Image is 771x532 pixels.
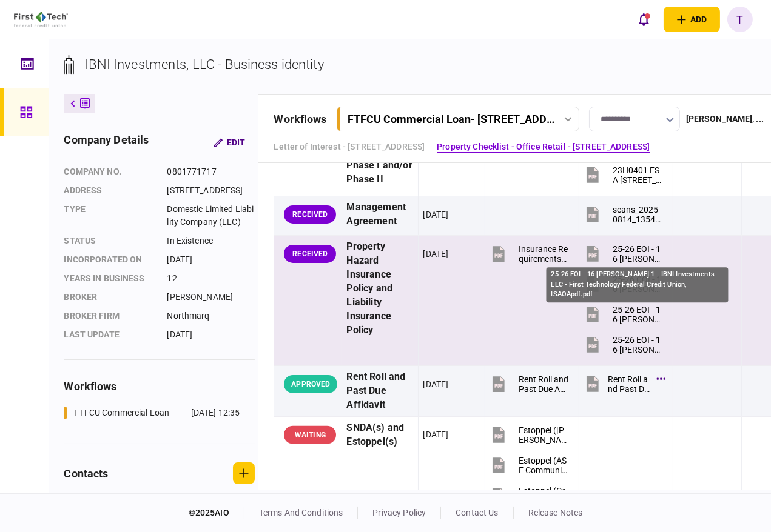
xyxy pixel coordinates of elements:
[423,248,448,260] div: [DATE]
[686,113,764,125] div: [PERSON_NAME] , ...
[284,205,336,224] div: RECEIVED
[437,141,650,153] a: Property Checklist - Office Retail - [STREET_ADDRESS]
[167,184,255,197] div: [STREET_ADDRESS]
[519,456,568,475] div: Estoppel (ASE Communication).pdf
[613,335,662,354] div: 25-26 EOI - 16 Uvalde Rd Bldg 3 - IBNI Investments LLC - First Technology Federal Credit Union, I...
[167,272,255,285] div: 12
[519,244,568,264] div: Insurance Requirements.pdf
[456,508,498,517] a: contact us
[346,421,414,449] div: SNDA(s) and Estoppel(s)
[64,165,155,178] div: company no.
[613,244,662,264] div: 25-26 EOI - 16 Uvalde Rd Bldg 1 - IBNI Investments LLC - First Technology Federal Credit Union, I...
[584,301,662,328] button: 25-26 EOI - 16 Uvalde Rd Bldg 2 - IBNI Investments LLC - First Technology Federal Credit Union, I...
[64,378,255,394] div: workflows
[423,378,448,390] div: [DATE]
[584,201,662,228] button: scans_20250814_135447.pdf
[584,331,662,358] button: 25-26 EOI - 16 Uvalde Rd Bldg 3 - IBNI Investments LLC - First Technology Federal Credit Union, I...
[584,240,662,267] button: 25-26 EOI - 16 Uvalde Rd Bldg 1 - IBNI Investments LLC - First Technology Federal Credit Union, I...
[490,482,568,509] button: Estoppel (Cafe LV).pdf
[423,208,448,221] div: [DATE]
[64,184,155,197] div: address
[191,407,240,419] div: [DATE] 12:35
[274,111,326,127] div: workflows
[490,240,568,267] button: Insurance Requirements.pdf
[64,131,149,153] div: company details
[167,165,255,178] div: 0801771717
[64,465,108,482] div: contacts
[284,426,336,444] div: WAITING
[64,310,155,322] div: broker firm
[284,375,337,393] div: APPROVED
[64,328,155,341] div: last update
[64,234,155,247] div: status
[167,234,255,247] div: In Existence
[613,305,662,324] div: 25-26 EOI - 16 Uvalde Rd Bldg 2 - IBNI Investments LLC - First Technology Federal Credit Union, I...
[631,7,656,32] button: open notifications list
[204,131,255,153] button: Edit
[372,508,426,517] a: privacy policy
[274,141,425,153] a: Letter of Interest - [STREET_ADDRESS]
[519,374,568,394] div: Rent Roll and Past Due Affidavit - Fillable.pdf
[337,107,579,131] button: FTFCU Commercial Loan- [STREET_ADDRESS]
[74,407,169,419] div: FTFCU Commercial Loan
[64,203,155,228] div: Type
[259,508,343,517] a: terms and conditions
[189,507,244,519] div: © 2025 AIO
[613,165,662,185] div: 23H0401 ESA 16 Uvalde Rd Houston TX 77015.pdf
[64,253,155,266] div: incorporated on
[167,328,255,341] div: [DATE]
[664,7,720,32] button: open adding identity options
[167,203,255,228] div: Domestic Limited Liability Company (LLC)
[84,55,323,75] div: IBNI Investments, LLC - Business identity
[613,205,662,224] div: scans_20250814_135447.pdf
[167,310,255,322] div: Northmarq
[608,374,650,394] div: Rent Roll and Past Due Affidavit - Fillable.pdf
[490,451,568,479] button: Estoppel (ASE Communication).pdf
[348,113,554,125] div: FTFCU Commercial Loan - [STREET_ADDRESS]
[167,253,255,266] div: [DATE]
[584,370,662,397] button: Rent Roll and Past Due Affidavit - Fillable.pdf
[14,12,68,27] img: client company logo
[64,272,155,285] div: years in business
[346,201,414,228] div: Management Agreement
[167,291,255,304] div: [PERSON_NAME]
[547,267,729,302] div: 25-26 EOI - 16 [PERSON_NAME] 1 - IBNI Investments LLC - First Technology Federal Credit Union, IS...
[584,161,662,188] button: 23H0401 ESA 16 Uvalde Rd Houston TX 77015.pdf
[284,245,336,263] div: RECEIVED
[490,421,568,448] button: Estoppel (Aing Vuthy dba Double Ts Donuts).pdf
[528,508,583,517] a: release notes
[519,425,568,445] div: Estoppel (Aing Vuthy dba Double Ts Donuts).pdf
[519,486,568,505] div: Estoppel (Cafe LV).pdf
[423,428,448,441] div: [DATE]
[64,291,155,304] div: Broker
[727,7,753,32] button: T
[346,240,414,337] div: Property Hazard Insurance Policy and Liability Insurance Policy
[346,370,414,412] div: Rent Roll and Past Due Affidavit
[490,370,568,397] button: Rent Roll and Past Due Affidavit - Fillable.pdf
[64,407,240,419] a: FTFCU Commercial Loan[DATE] 12:35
